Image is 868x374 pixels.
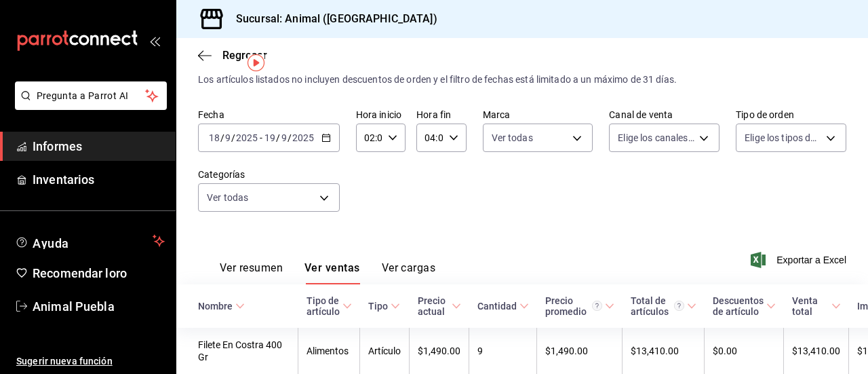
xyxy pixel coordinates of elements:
font: Canal de venta [609,109,673,120]
span: Tipo de artículo [307,295,352,317]
font: Tipo de orden [736,109,794,120]
font: Elige los tipos de orden [745,132,842,143]
font: $0.00 [713,346,737,357]
div: pestañas de navegación [220,261,435,284]
font: Nombre [198,301,233,312]
font: / [276,132,280,143]
a: Pregunta a Parrot AI [9,98,167,113]
span: Total de artículos [631,295,696,317]
font: - [260,132,262,143]
font: Filete En Costra 400 Gr [198,340,282,363]
font: Artículo [368,346,401,357]
input: -- [281,132,288,143]
font: / [220,132,224,143]
font: Venta total [792,295,818,317]
input: -- [208,132,220,143]
font: Sucursal: Animal ([GEOGRAPHIC_DATA]) [236,12,437,25]
font: Marca [483,109,511,120]
font: $13,410.00 [631,346,679,357]
font: $13,410.00 [792,346,840,357]
font: Exportar a Excel [776,255,846,265]
span: Descuentos de artículo [713,295,776,317]
button: Pregunta a Parrot AI [15,81,167,110]
font: $1,490.00 [418,346,460,357]
font: 9 [477,346,483,357]
font: Elige los canales de venta [618,132,726,143]
font: Tipo [368,301,388,312]
font: Ver todas [207,192,248,203]
input: -- [224,132,231,143]
span: Precio promedio [545,295,614,317]
input: ---- [235,132,258,143]
button: Regresar [198,49,267,62]
input: ---- [292,132,315,143]
img: Marcador de información sobre herramientas [248,54,264,71]
font: Precio promedio [545,295,587,317]
input: -- [264,132,276,143]
font: Animal Puebla [33,299,115,314]
button: Exportar a Excel [753,252,846,268]
font: Regresar [222,49,267,62]
font: Sugerir nueva función [16,356,113,367]
font: Fecha [198,109,224,120]
font: Informes [33,139,82,153]
font: Ver cargas [382,261,436,274]
font: Hora inicio [356,109,401,120]
span: Precio actual [418,295,461,317]
font: Alimentos [307,346,349,357]
button: abrir_cajón_menú [149,35,160,46]
font: Categorías [198,169,245,180]
font: Tipo de artículo [307,295,340,317]
font: Los artículos listados no incluyen descuentos de orden y el filtro de fechas está limitado a un m... [198,74,677,85]
font: Ayuda [33,236,69,250]
font: / [288,132,292,143]
font: Hora fin [416,109,451,120]
span: Tipo [368,301,400,312]
font: Ver ventas [304,261,360,274]
font: Ver todas [492,132,533,143]
font: Descuentos de artículo [713,295,764,317]
svg: Precio promedio = Total artículos / cantidad [592,301,602,311]
span: Nombre [198,301,245,312]
font: $1,490.00 [545,346,588,357]
font: Cantidad [477,301,517,312]
font: Pregunta a Parrot AI [37,90,129,101]
svg: El total de artículos considera cambios de precios en los artículos así como costos adicionales p... [674,301,684,311]
font: / [231,132,235,143]
font: Recomendar loro [33,266,127,280]
font: Precio actual [418,295,446,317]
font: Inventarios [33,172,94,187]
font: Total de artículos [631,295,669,317]
span: Venta total [792,295,841,317]
font: Ver resumen [220,261,283,274]
span: Cantidad [477,301,529,312]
